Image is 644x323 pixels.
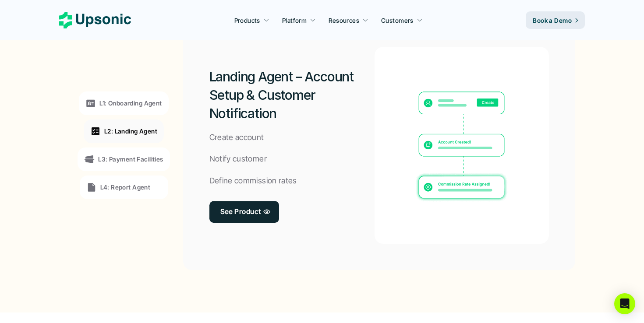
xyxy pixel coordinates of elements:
p: Resources [329,16,359,25]
p: L3: Payment Facilities [98,154,163,164]
p: Notify customer [209,153,267,165]
p: Platform [282,16,307,25]
p: L4: Report Agent [100,183,151,192]
p: Products [234,16,260,25]
p: See Product [220,206,261,218]
a: See Product [209,201,279,223]
a: Products [229,12,275,28]
div: Open Intercom Messenger [614,293,635,314]
p: Create account [209,131,264,144]
p: Customers [381,16,414,25]
p: L1: Onboarding Agent [99,98,162,108]
p: L2: Landing Agent [104,126,157,136]
a: Book a Demo [526,11,585,29]
h2: Landing Agent – Account Setup & Customer Notification [209,67,375,123]
p: Define commission rates [209,175,297,187]
p: Book a Demo [533,16,572,25]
